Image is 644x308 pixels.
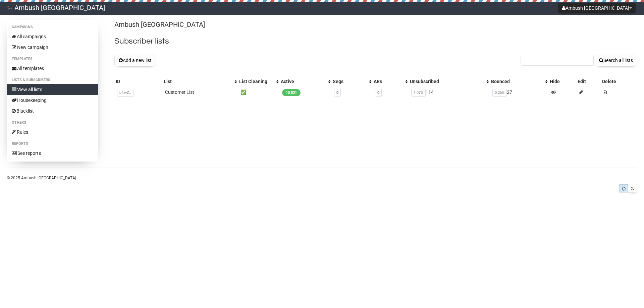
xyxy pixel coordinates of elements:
[7,76,98,84] li: Lists & subscribers
[7,23,98,31] li: Campaigns
[238,86,279,98] td: ✅
[7,31,98,42] a: All campaigns
[7,127,98,137] a: Rules
[411,89,426,97] span: 1.07%
[374,78,401,85] div: ARs
[164,78,231,85] div: List
[409,77,490,86] th: Unsubscribed: No sort applied, activate to apply an ascending sort
[7,42,98,53] a: New campaign
[595,55,637,66] button: Search all lists
[281,78,325,85] div: Active
[550,78,575,85] div: Hide
[114,20,637,29] p: Ambush [GEOGRAPHIC_DATA]
[238,77,279,86] th: List Cleaning: No sort applied, activate to apply an ascending sort
[492,89,507,97] span: 0.26%
[331,77,372,86] th: Segs: No sort applied, activate to apply an ascending sort
[372,77,408,86] th: ARs: No sort applied, activate to apply an ascending sort
[558,3,636,13] button: Ambush [GEOGRAPHIC_DATA]
[165,89,194,95] a: Customer List
[333,78,366,85] div: Segs
[7,95,98,106] a: Housekeeping
[7,106,98,116] a: Blacklist
[7,63,98,74] a: All templates
[601,77,637,86] th: Delete: No sort applied, sorting is disabled
[377,90,379,95] a: 0
[490,77,548,86] th: Bounced: No sort applied, activate to apply an ascending sort
[576,77,600,86] th: Edit: No sort applied, sorting is disabled
[336,90,338,95] a: 0
[7,119,98,127] li: Others
[279,77,331,86] th: Active: No sort applied, activate to apply an ascending sort
[548,77,576,86] th: Hide: No sort applied, sorting is disabled
[282,89,301,96] span: 10,531
[114,55,156,66] button: Add a new list
[491,78,542,85] div: Bounced
[116,78,161,85] div: ID
[409,86,490,98] td: 114
[114,77,162,86] th: ID: No sort applied, sorting is disabled
[114,35,637,47] h2: Subscriber lists
[7,174,637,182] p: © 2025 Ambush [GEOGRAPHIC_DATA]
[239,78,273,85] div: List Cleaning
[7,55,98,63] li: Templates
[7,5,13,11] img: 90.png
[7,140,98,148] li: Reports
[162,77,238,86] th: List: No sort applied, activate to apply an ascending sort
[117,89,133,97] span: b4zvZ..
[490,86,548,98] td: 27
[7,148,98,159] a: See reports
[410,78,483,85] div: Unsubscribed
[602,78,636,85] div: Delete
[7,84,98,95] a: View all lists
[578,78,599,85] div: Edit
